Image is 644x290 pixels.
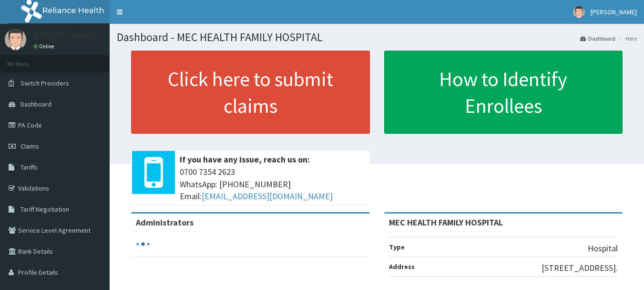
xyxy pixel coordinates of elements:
img: User Image [573,6,585,18]
a: Online [33,43,56,50]
p: Hospital [588,242,618,255]
span: 0700 7354 2623 WhatsApp: [PHONE_NUMBER] Email: [180,166,365,203]
b: Address [389,262,415,271]
li: Here [616,34,637,43]
span: Tariffs [20,163,38,172]
span: Claims [20,142,39,150]
strong: MEC HEALTH FAMILY HOSPITAL [389,217,503,228]
p: [PERSON_NAME] [33,31,96,40]
b: If you have any issue, reach us on: [180,154,310,165]
a: Click here to submit claims [131,51,370,134]
img: User Image [5,29,26,50]
h1: Dashboard - MEC HEALTH FAMILY HOSPITAL [117,31,637,43]
a: [EMAIL_ADDRESS][DOMAIN_NAME] [202,191,333,202]
a: Dashboard [580,34,615,43]
svg: audio-loading [136,237,150,251]
span: Switch Providers [20,79,69,87]
p: [STREET_ADDRESS]. [542,262,618,274]
span: Tariff Negotiation [20,205,69,214]
a: How to Identify Enrollees [384,51,623,134]
b: Administrators [136,217,194,228]
span: Dashboard [20,100,51,108]
b: Type [389,243,405,251]
span: [PERSON_NAME] [591,8,637,16]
